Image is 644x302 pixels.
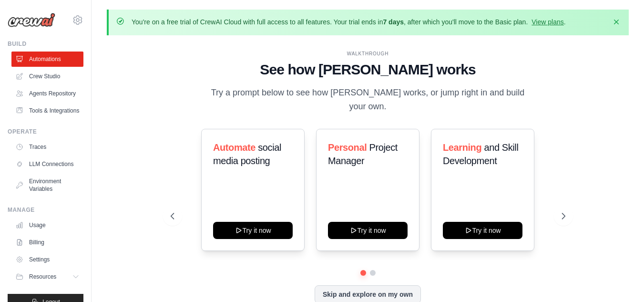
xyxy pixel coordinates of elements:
a: Environment Variables [11,174,83,197]
a: Crew Studio [11,69,83,84]
span: social media posting [213,142,281,166]
span: Personal [328,142,367,153]
a: View plans [532,18,563,26]
p: Try a prompt below to see how [PERSON_NAME] works, or jump right in and build your own. [208,86,528,114]
a: Billing [11,235,83,250]
div: Build [8,40,83,48]
div: Manage [8,206,83,214]
div: Operate [8,128,83,135]
a: Tools & Integrations [11,103,83,118]
img: Logo [8,13,55,27]
h1: See how [PERSON_NAME] works [171,61,565,78]
iframe: Chat Widget [596,256,644,302]
div: WALKTHROUGH [171,50,565,57]
button: Try it now [443,222,522,239]
a: LLM Connections [11,156,83,172]
span: Learning [443,142,481,153]
button: Try it now [213,222,293,239]
a: Traces [11,139,83,155]
button: Resources [11,269,83,284]
span: Resources [29,273,56,281]
a: Settings [11,252,83,267]
span: Project Manager [328,142,398,166]
a: Agents Repository [11,86,83,101]
p: You're on a free trial of CrewAI Cloud with full access to all features. Your trial ends in , aft... [132,17,566,27]
a: Usage [11,218,83,233]
span: Automate [213,142,256,153]
strong: 7 days [383,18,404,26]
button: Try it now [328,222,408,239]
a: Automations [11,52,83,67]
